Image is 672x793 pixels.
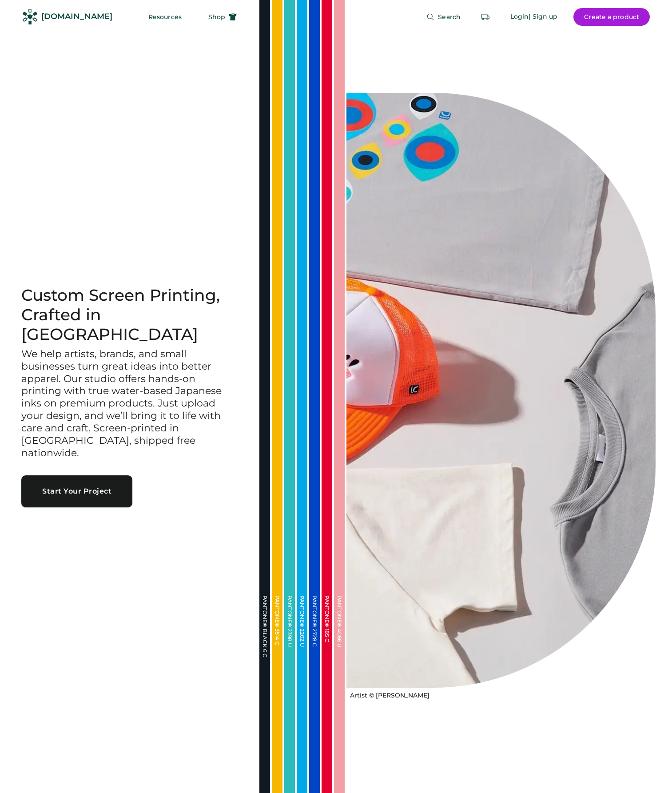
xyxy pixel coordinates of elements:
button: Search [416,8,471,26]
div: [DOMAIN_NAME] [41,11,112,22]
div: PANTONE® 185 C [324,595,330,684]
div: Login [510,12,529,21]
button: Create a product [573,8,650,26]
button: Retrieve an order [477,8,494,26]
button: Start Your Project [21,475,132,507]
div: PANTONE® 2728 C [312,595,317,684]
span: Shop [208,14,225,20]
span: Search [438,14,461,20]
button: Shop [198,8,247,26]
a: Artist © [PERSON_NAME] [346,688,429,700]
div: | Sign up [529,12,557,21]
div: Artist © [PERSON_NAME] [350,691,429,700]
div: PANTONE® 4066 U [337,595,342,684]
button: Resources [138,8,192,26]
h3: We help artists, brands, and small businesses turn great ideas into better apparel. Our studio of... [21,348,238,459]
div: PANTONE® BLACK 6 C [262,595,267,684]
div: PANTONE® 2398 U [287,595,292,684]
div: PANTONE® 3514 C [274,595,280,684]
img: Rendered Logo - Screens [22,9,38,24]
h1: Custom Screen Printing, Crafted in [GEOGRAPHIC_DATA] [21,286,238,344]
div: PANTONE® 2202 U [299,595,305,684]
